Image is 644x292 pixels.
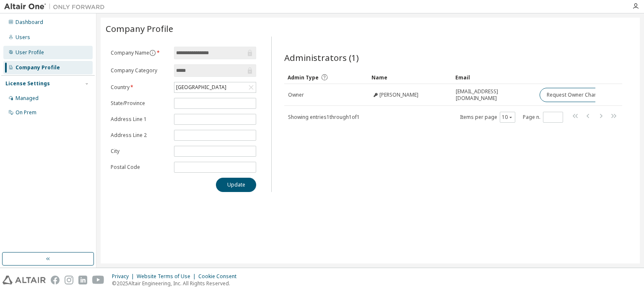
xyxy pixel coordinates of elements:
img: instagram.svg [65,276,73,284]
span: Items per page [460,112,515,123]
div: Users [16,34,30,41]
div: Managed [16,95,39,102]
div: Privacy [112,273,137,280]
label: Company Name [111,50,169,56]
img: Altair One [4,3,109,11]
span: [PERSON_NAME] [379,92,418,98]
div: [GEOGRAPHIC_DATA] [174,82,256,92]
label: Address Line 2 [111,132,169,139]
button: 10 [502,114,513,121]
img: facebook.svg [51,276,60,284]
div: License Settings [5,80,50,87]
label: Address Line 1 [111,116,169,123]
span: Admin Type [288,74,319,81]
div: User Profile [16,49,44,56]
label: Company Category [111,67,169,74]
span: [EMAIL_ADDRESS][DOMAIN_NAME] [456,88,532,102]
label: Country [111,84,169,91]
p: © 2025 Altair Engineering, Inc. All Rights Reserved. [112,280,241,287]
button: Update [216,178,256,192]
div: Website Terms of Use [137,273,198,280]
div: Email [455,71,532,84]
span: Administrators (1) [284,52,359,63]
span: Page n. [523,112,563,123]
div: Cookie Consent [198,273,241,280]
div: Dashboard [16,19,43,26]
button: Request Owner Change [540,88,610,102]
img: linkedin.svg [78,276,87,284]
span: Company Profile [106,23,173,34]
span: Owner [288,92,304,98]
label: State/Province [111,100,169,107]
div: On Prem [16,109,36,116]
span: Showing entries 1 through 1 of 1 [288,113,360,121]
button: information [149,50,156,56]
div: Company Profile [16,64,60,71]
div: [GEOGRAPHIC_DATA] [175,83,228,92]
img: altair_logo.svg [3,276,46,284]
div: Name [371,71,449,84]
label: Postal Code [111,164,169,171]
img: youtube.svg [92,276,104,284]
label: City [111,148,169,155]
